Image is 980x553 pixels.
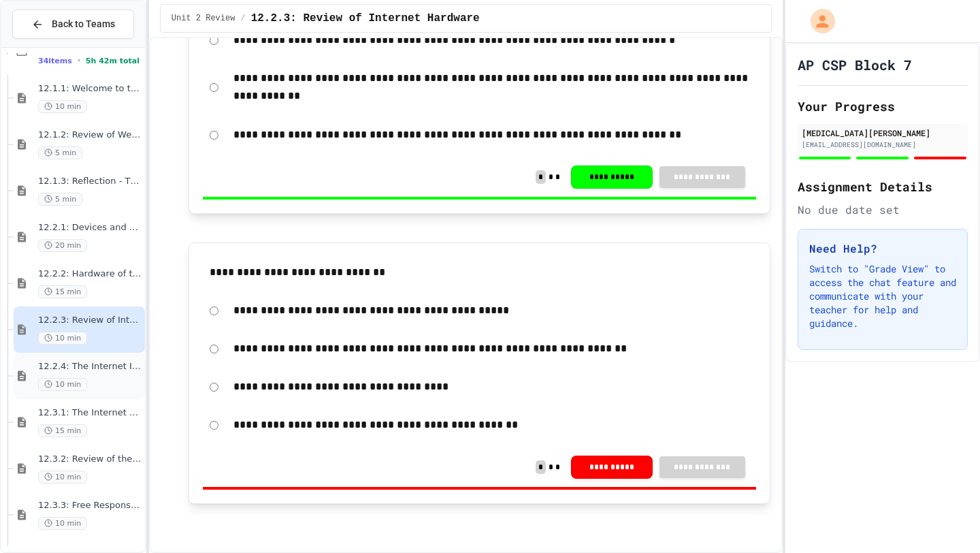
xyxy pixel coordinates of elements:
[86,57,140,65] span: 5h 42m total
[809,262,956,330] p: Switch to "Grade View" to access the chat feature and communicate with your teacher for help and ...
[802,127,964,139] div: [MEDICAL_DATA][PERSON_NAME]
[38,100,87,113] span: 10 min
[38,454,142,465] span: 12.3.2: Review of the Internet Protocol
[802,140,964,150] div: [EMAIL_ADDRESS][DOMAIN_NAME]
[796,5,838,37] div: My Account
[798,55,912,74] h1: AP CSP Block 7
[240,13,245,24] span: /
[798,97,968,116] h2: Your Progress
[798,177,968,196] h2: Assignment Details
[38,222,142,234] span: 12.2.1: Devices and Networks
[52,17,115,31] span: Back to Teams
[38,424,87,437] span: 15 min
[798,202,968,218] div: No due date set
[809,240,956,257] h3: Need Help?
[171,13,235,24] span: Unit 2 Review
[38,193,82,206] span: 5 min
[78,55,80,66] span: •
[12,10,134,39] button: Back to Teams
[38,517,87,530] span: 10 min
[38,268,142,280] span: 12.2.2: Hardware of the Internet
[38,471,87,484] span: 10 min
[38,285,87,298] span: 15 min
[38,176,142,187] span: 12.1.3: Reflection - The Internet and You
[38,378,87,391] span: 10 min
[38,239,87,252] span: 20 min
[38,57,72,65] span: 34 items
[38,500,142,511] span: 12.3.3: Free Response - The Need for IP
[38,83,142,95] span: 12.1.1: Welcome to the Internet
[38,129,142,141] span: 12.1.2: Review of Welcome to the Internet
[251,10,480,27] span: 12.2.3: Review of Internet Hardware
[38,315,142,326] span: 12.2.3: Review of Internet Hardware
[38,332,87,345] span: 10 min
[38,407,142,419] span: 12.3.1: The Internet Protocol
[38,361,142,373] span: 12.2.4: The Internet Is In The Ocean
[38,146,82,159] span: 5 min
